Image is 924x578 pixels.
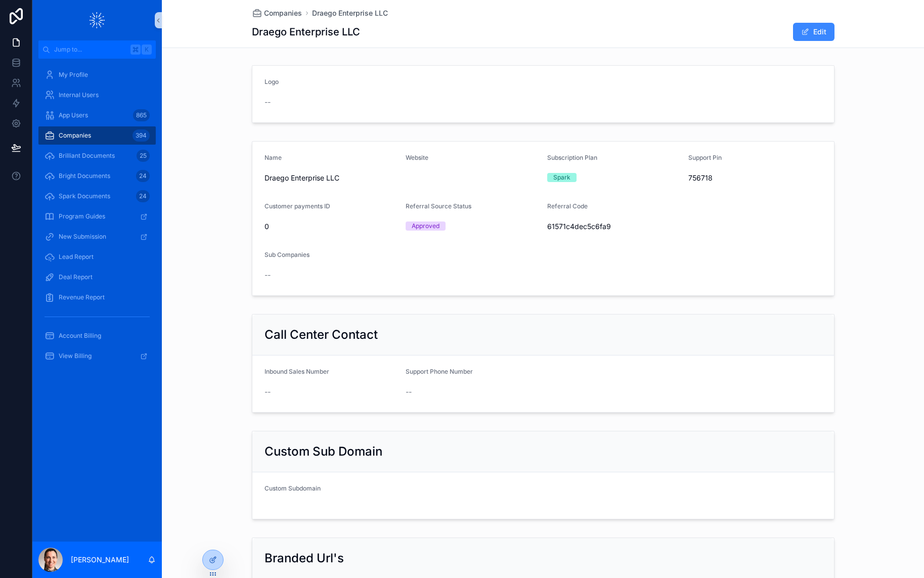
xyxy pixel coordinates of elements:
a: View Billing [38,347,156,365]
span: Account Billing [59,332,101,340]
h2: Branded Url's [265,550,344,566]
span: 756718 [688,173,822,183]
div: 394 [133,129,150,142]
span: Program Guides [59,212,105,220]
span: Customer payments ID [265,202,330,210]
a: My Profile [38,66,156,84]
a: Companies [252,8,302,18]
p: [PERSON_NAME] [71,555,129,565]
span: Logo [265,78,279,85]
a: App Users865 [38,106,156,124]
span: Deal Report [59,273,93,281]
a: New Submission [38,228,156,246]
div: 865 [133,109,150,121]
span: Draego Enterprise LLC [265,173,398,183]
a: Internal Users [38,86,156,104]
div: 24 [136,190,150,202]
span: 61571c4dec5c6fa9 [547,221,681,232]
a: Brilliant Documents25 [38,147,156,165]
span: Website [406,154,428,161]
a: Spark Documents24 [38,187,156,205]
span: New Submission [59,233,106,241]
span: Custom Subdomain [265,484,321,492]
div: 25 [137,150,150,162]
div: scrollable content [32,59,162,378]
span: My Profile [59,71,88,79]
span: Support Phone Number [406,368,473,375]
span: Inbound Sales Number [265,368,329,375]
div: 24 [136,170,150,182]
span: View Billing [59,352,92,360]
button: Jump to...K [38,40,156,59]
span: Brilliant Documents [59,152,115,160]
a: Account Billing [38,327,156,345]
span: Jump to... [54,46,126,54]
span: Bright Documents [59,172,110,180]
a: Lead Report [38,248,156,266]
span: 0 [265,221,398,232]
span: Name [265,154,282,161]
span: -- [406,387,412,397]
a: Draego Enterprise LLC [312,8,388,18]
span: Internal Users [59,91,99,99]
img: App logo [90,12,105,28]
span: -- [265,387,271,397]
span: Revenue Report [59,293,105,301]
a: Deal Report [38,268,156,286]
span: -- [265,97,271,107]
a: Companies394 [38,126,156,145]
span: -- [265,270,271,280]
a: Program Guides [38,207,156,226]
span: Referral Code [547,202,588,210]
span: Support Pin [688,154,722,161]
h1: Draego Enterprise LLC [252,25,360,39]
span: App Users [59,111,88,119]
div: Approved [412,221,439,231]
h2: Custom Sub Domain [265,443,382,460]
span: Spark Documents [59,192,110,200]
span: K [143,46,151,54]
span: Sub Companies [265,251,310,258]
span: Companies [59,131,91,140]
h2: Call Center Contact [265,327,378,343]
span: Subscription Plan [547,154,597,161]
span: Referral Source Status [406,202,471,210]
span: Lead Report [59,253,94,261]
span: Companies [264,8,302,18]
div: Spark [553,173,570,182]
button: Edit [793,23,834,41]
a: Bright Documents24 [38,167,156,185]
a: Revenue Report [38,288,156,306]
